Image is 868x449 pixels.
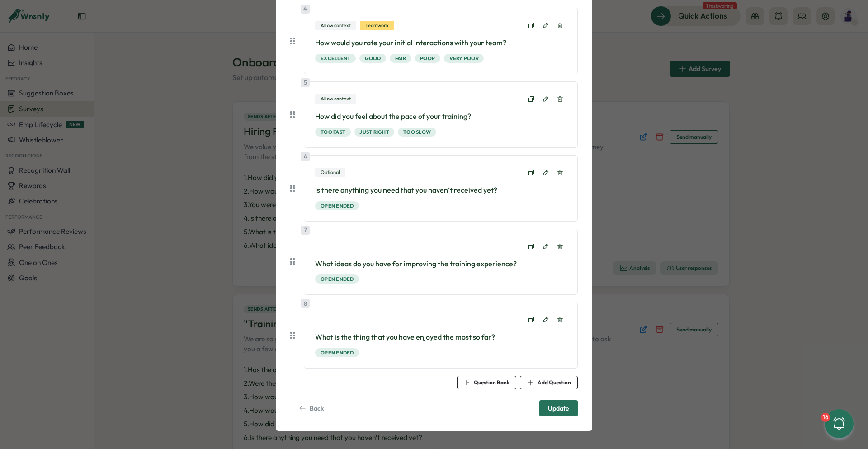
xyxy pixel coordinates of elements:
[301,78,310,87] div: 5
[321,54,350,62] span: Excellent
[825,409,854,438] button: 16
[403,128,431,136] span: Too Slow
[395,54,406,62] span: Fair
[365,54,381,62] span: Good
[310,405,324,411] span: Back
[301,5,310,14] div: 4
[315,184,566,196] p: Is there anything you need that you haven’t received yet?
[315,331,566,343] p: What is the thing that you have enjoyed the most so far?
[321,128,345,136] span: Too Fast
[315,21,356,30] div: Allow context
[360,21,394,30] div: Teamwork
[321,275,354,283] span: Open ended
[449,54,479,62] span: Very Poor
[315,168,345,177] div: Optional
[539,400,578,416] button: Update
[290,400,332,416] button: Back
[359,128,389,136] span: Just Right
[301,226,310,235] div: 7
[301,152,310,161] div: 6
[457,376,516,389] button: Question Bank
[821,413,830,422] div: 16
[301,299,310,308] div: 8
[474,380,509,385] span: Question Bank
[315,258,566,269] p: What ideas do you have for improving the training experience?
[420,54,435,62] span: Poor
[315,111,566,122] p: How did you feel about the pace of your training?
[315,94,356,104] div: Allow context
[321,202,354,210] span: Open ended
[315,37,566,48] p: How would you rate your initial interactions with your team?
[548,401,569,416] span: Update
[538,380,571,385] span: Add Question
[321,349,354,357] span: Open ended
[520,376,578,389] button: Add Question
